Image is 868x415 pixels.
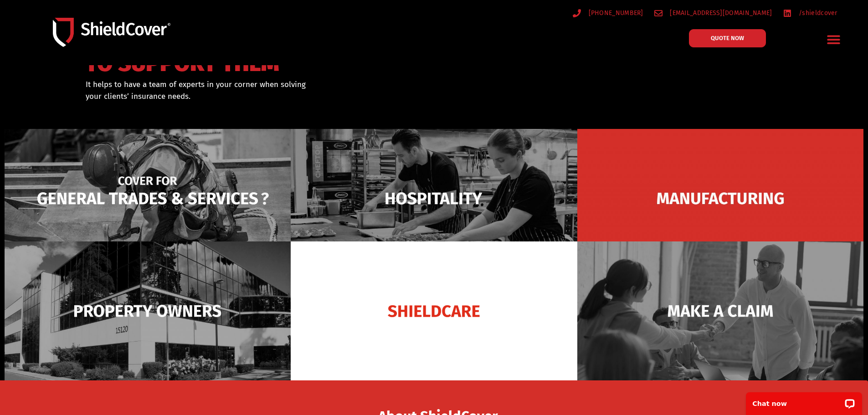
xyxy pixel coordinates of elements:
[86,79,481,102] div: It helps to have a team of experts in your corner when solving
[783,7,837,19] a: /shieldcover
[689,29,766,47] a: QUOTE NOW
[668,7,772,19] span: [EMAIL_ADDRESS][DOMAIN_NAME]
[586,7,643,19] span: [PHONE_NUMBER]
[796,7,837,19] span: /shieldcover
[711,35,744,41] span: QUOTE NOW
[53,18,170,46] img: Shield-Cover-Underwriting-Australia-logo-full
[86,91,481,102] p: your clients’ insurance needs.
[740,386,868,415] iframe: LiveChat chat widget
[573,7,643,19] a: [PHONE_NUMBER]
[654,7,772,19] a: [EMAIL_ADDRESS][DOMAIN_NAME]
[823,29,845,50] div: Menu Toggle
